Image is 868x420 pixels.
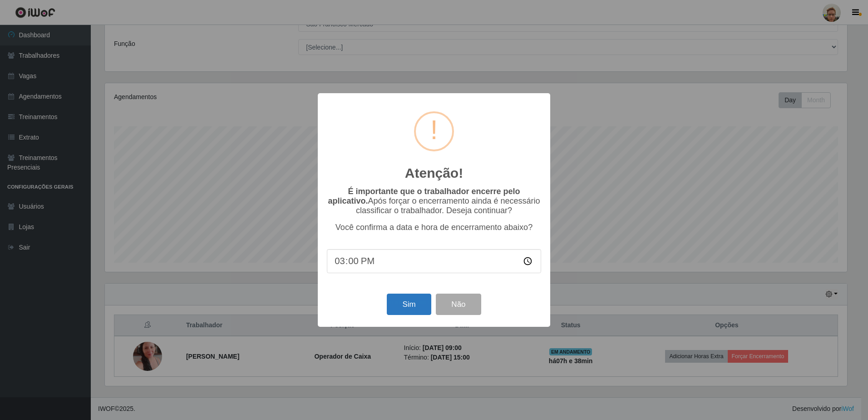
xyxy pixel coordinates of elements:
[436,294,481,315] button: Não
[387,294,431,315] button: Sim
[405,165,463,181] h2: Atenção!
[327,223,541,232] p: Você confirma a data e hora de encerramento abaixo?
[328,187,520,205] b: É importante que o trabalhador encerre pelo aplicativo.
[327,187,541,215] p: Após forçar o encerramento ainda é necessário classificar o trabalhador. Deseja continuar?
